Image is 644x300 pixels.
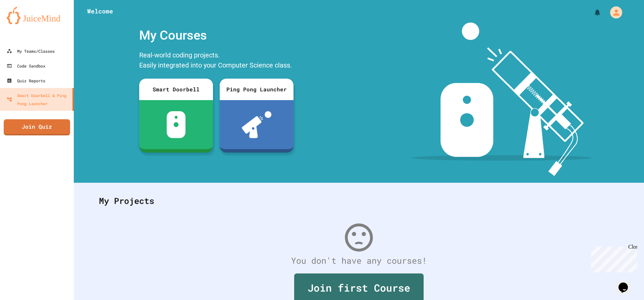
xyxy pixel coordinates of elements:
div: My Courses [136,23,297,48]
div: Smart Doorbell [139,79,213,100]
img: banner-image-my-projects.png [412,23,591,176]
img: sdb-white.svg [167,111,186,138]
div: Smart Doorbell & Ping Pong Launcher [7,91,70,108]
div: My Teams/Classes [7,47,55,55]
div: My Notifications [581,7,603,18]
img: ppl-with-ball.png [242,111,272,138]
div: My Projects [92,188,626,214]
div: Code Sandbox [7,62,45,70]
iframe: chat widget [616,273,637,293]
iframe: chat widget [588,244,637,272]
div: Quiz Reports [7,77,45,85]
div: You don't have any courses! [92,254,626,267]
img: logo-orange.svg [7,7,67,24]
a: Join Quiz [4,119,70,135]
div: My Account [603,5,624,20]
div: Chat with us now!Close [3,3,46,43]
div: Real-world coding projects. Easily integrated into your Computer Science class. [136,48,297,74]
div: Ping Pong Launcher [220,79,293,100]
